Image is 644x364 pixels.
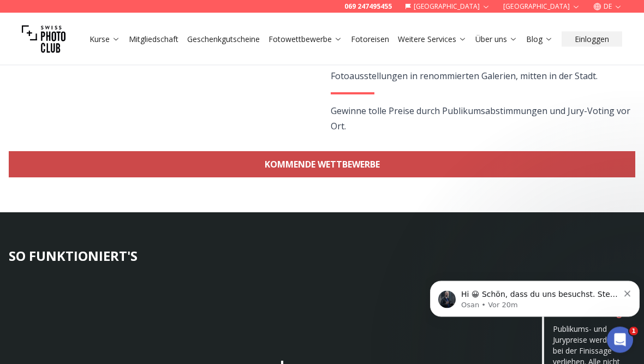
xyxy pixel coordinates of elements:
[522,32,557,47] button: Blog
[607,327,633,353] iframe: Intercom live chat
[347,32,393,47] button: Fotoreisen
[264,32,347,47] button: Fotowettbewerbe
[85,32,124,47] button: Kurse
[90,34,120,45] a: Kurse
[426,258,644,335] iframe: Intercom notifications Nachricht
[562,32,622,47] button: Einloggen
[331,105,630,133] span: Gewinne tolle Preise durch Publikumsabstimmungen und Jury-Voting vor Ort.
[344,2,392,11] a: 069 247495455
[526,34,553,45] a: Blog
[187,34,260,45] a: Geschenkgutscheine
[351,34,389,45] a: Fotoreisen
[124,32,183,47] button: Mitgliedschaft
[22,17,65,61] img: Swiss photo club
[269,34,342,45] a: Fotowettbewerbe
[331,70,598,82] span: Fotoausstellungen in renommierten Galerien, mitten in der Stadt.
[398,34,467,45] a: Weitere Services
[129,34,178,45] a: Mitgliedschaft
[475,34,517,45] a: Über uns
[471,32,522,47] button: Über uns
[9,248,635,265] h3: SO FUNKTIONIERT'S
[9,152,635,178] a: KOMMENDE WETTBEWERBE
[393,32,471,47] button: Weitere Services
[629,327,638,336] span: 1
[183,32,264,47] button: Geschenkgutscheine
